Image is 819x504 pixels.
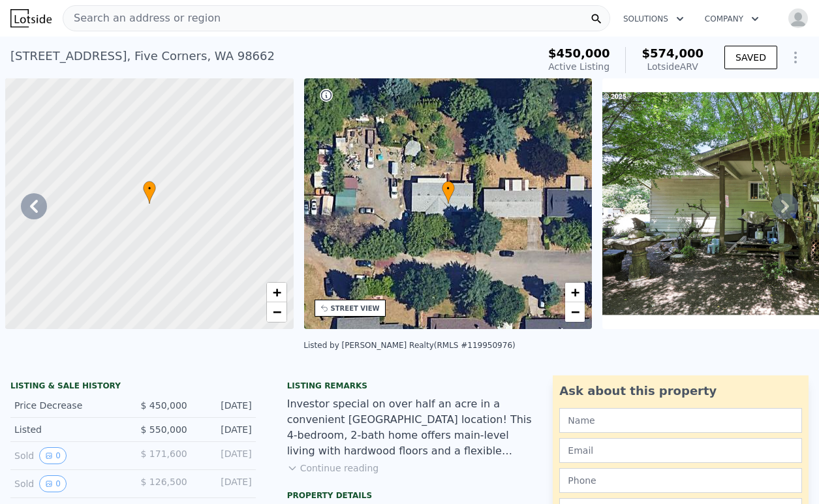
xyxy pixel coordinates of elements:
div: LISTING & SALE HISTORY [10,381,256,394]
div: Listed [14,423,123,436]
span: − [272,304,281,320]
input: Email [559,438,802,463]
button: Continue reading [287,462,379,475]
div: [DATE] [198,475,252,492]
input: Phone [559,468,802,493]
div: [DATE] [198,423,252,436]
div: [STREET_ADDRESS] , Five Corners , WA 98662 [10,47,275,65]
button: Company [694,7,769,31]
div: [DATE] [198,447,252,464]
div: Listed by [PERSON_NAME] Realty (RMLS #119950976) [303,341,515,350]
span: • [143,183,156,195]
button: View historical data [39,475,67,492]
span: $ 126,500 [140,477,187,487]
a: Zoom out [267,302,286,322]
div: Ask about this property [559,382,802,400]
span: $ 171,600 [140,449,187,459]
a: Zoom in [267,283,286,302]
span: Active Listing [548,61,610,72]
div: STREET VIEW [331,304,380,313]
a: Zoom in [565,283,585,302]
div: • [143,181,156,204]
span: $ 550,000 [140,424,187,435]
span: • [442,183,455,195]
button: View historical data [39,447,67,464]
button: SAVED [724,46,777,69]
span: $450,000 [548,46,610,60]
div: • [442,181,455,204]
img: avatar [788,8,809,29]
div: [DATE] [198,399,252,412]
button: Solutions [613,7,694,31]
div: Price Decrease [14,399,123,412]
a: Zoom out [565,302,585,322]
div: Sold [14,447,123,464]
div: Property details [287,490,533,501]
input: Name [559,408,802,433]
div: Investor special on over half an acre in a convenient [GEOGRAPHIC_DATA] location! This 4-bedroom,... [287,396,533,459]
span: + [571,284,579,300]
span: − [571,304,579,320]
div: Listing remarks [287,381,533,391]
img: Lotside [10,9,52,27]
span: Search an address or region [63,10,221,26]
div: Sold [14,475,123,492]
span: + [272,284,281,300]
span: $574,000 [641,46,703,60]
button: Show Options [782,44,809,71]
span: $ 450,000 [140,400,187,411]
div: Lotside ARV [641,60,703,73]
